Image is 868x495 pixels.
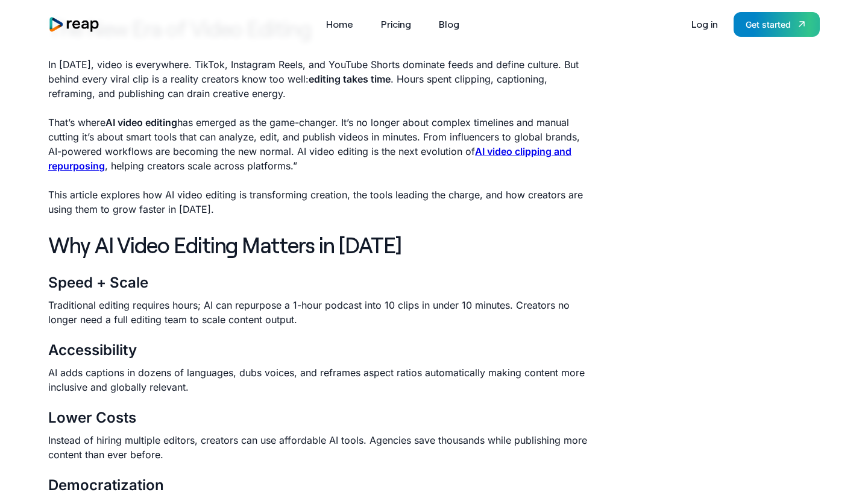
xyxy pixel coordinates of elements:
[48,298,593,327] p: Traditional editing requires hours; AI can repurpose a 1-hour podcast into 10 clips in under 10 m...
[48,16,100,33] img: reap logo
[48,115,593,173] p: That’s where has emerged as the game-changer. It’s no longer about complex timelines and manual c...
[48,274,593,292] h3: Speed + Scale
[309,73,391,85] strong: editing takes time
[48,476,593,494] h3: Democratization
[48,365,593,394] p: AI adds captions in dozens of languages, dubs voices, and reframes aspect ratios automatically ma...
[685,14,724,34] a: Log in
[48,341,593,359] h3: Accessibility
[48,188,593,216] p: This article explores how AI video editing is transforming creation, the tools leading the charge...
[48,231,593,259] h2: Why AI Video Editing Matters in [DATE]
[433,14,465,34] a: Blog
[48,433,593,462] p: Instead of hiring multiple editors, creators can use affordable AI tools. Agencies save thousands...
[48,57,593,101] p: In [DATE], video is everywhere. TikTok, Instagram Reels, and YouTube Shorts dominate feeds and de...
[734,12,820,37] a: Get started
[48,16,100,33] a: home
[375,14,417,34] a: Pricing
[320,14,359,34] a: Home
[746,18,791,31] div: Get started
[48,409,593,427] h3: Lower Costs
[105,116,177,128] strong: AI video editing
